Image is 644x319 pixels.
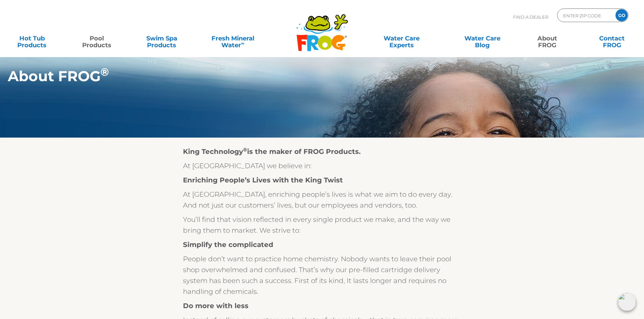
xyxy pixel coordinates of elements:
strong: King Technology is the maker of FROG Products. [183,147,361,156]
p: People don’t want to practice home chemistry. Nobody wants to leave their pool shop overwhelmed a... [183,253,461,297]
sup: ∞ [241,40,244,46]
sup: ® [100,66,109,78]
p: You’ll find that vision reflected in every single product we make, and the way we bring them to m... [183,214,461,236]
sup: ® [243,146,247,153]
input: Zip Code Form [563,11,608,20]
a: Water CareExperts [361,32,443,45]
a: Swim SpaProducts [136,32,187,45]
input: GO [615,9,628,21]
a: AboutFROG [522,32,572,45]
strong: Do more with less [183,302,249,310]
strong: Simplify the complicated [183,241,273,249]
a: Fresh MineralWater∞ [201,32,264,45]
a: PoolProducts [72,32,122,45]
img: openIcon [618,293,636,311]
strong: Enriching People’s Lives with the King Twist [183,176,343,184]
a: Hot TubProducts [7,32,57,45]
p: At [GEOGRAPHIC_DATA], enriching people’s lives is what we aim to do every day. And not just our c... [183,189,461,211]
p: At [GEOGRAPHIC_DATA] we believe in: [183,160,461,171]
p: Find A Dealer [513,8,548,25]
a: ContactFROG [587,32,637,45]
a: Water CareBlog [457,32,508,45]
h1: About FROG [8,68,582,84]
